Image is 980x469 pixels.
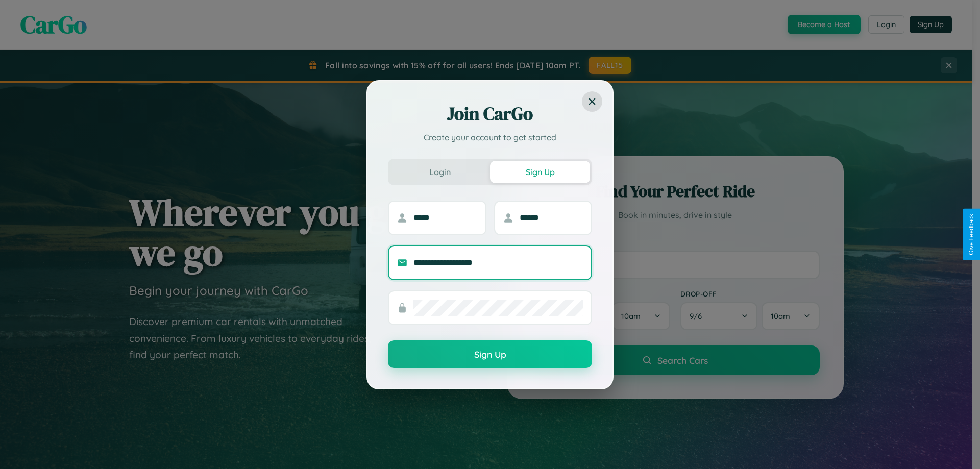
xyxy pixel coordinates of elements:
button: Sign Up [490,161,590,183]
div: Give Feedback [968,214,975,255]
button: Sign Up [388,340,592,368]
h2: Join CarGo [388,102,592,126]
button: Login [390,161,490,183]
p: Create your account to get started [388,131,592,143]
